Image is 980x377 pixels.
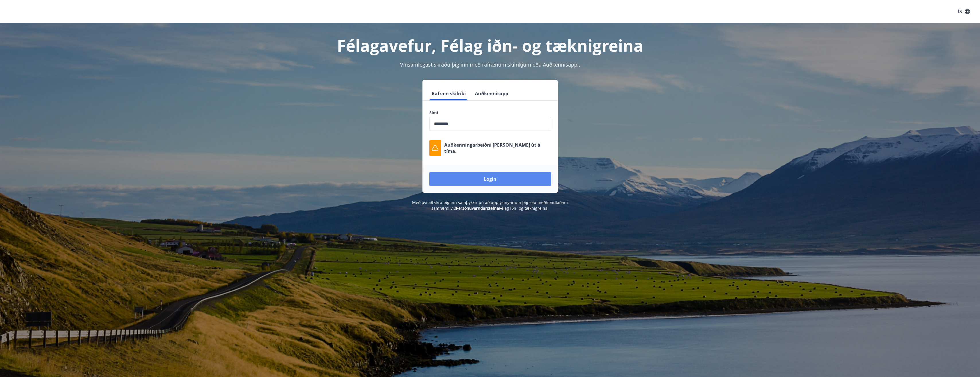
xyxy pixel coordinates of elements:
h1: Félagavefur, Félag iðn- og tæknigreina [291,34,690,56]
button: Login [429,172,551,186]
span: Með því að skrá þig inn samþykkir þú að upplýsingar um þig séu meðhöndlaðar í samræmi við Félag i... [412,200,568,211]
a: Persónuverndarstefna [456,205,499,211]
button: Rafræn skilríki [429,87,468,100]
span: Vinsamlegast skráðu þig inn með rafrænum skilríkjum eða Auðkennisappi. [400,61,580,68]
button: ÍS [955,6,973,17]
label: Sími [429,110,551,116]
button: Auðkennisapp [473,87,511,100]
p: Auðkenningarbeiðni [PERSON_NAME] út á tíma. [444,142,551,154]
